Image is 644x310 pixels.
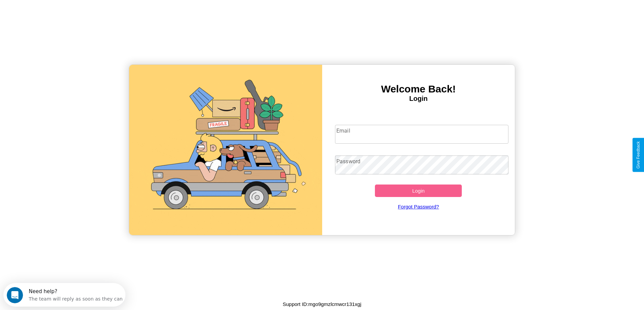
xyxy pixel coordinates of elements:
iframe: Intercom live chat [7,287,23,303]
button: Login [375,185,462,197]
img: gif [129,65,322,235]
p: Support ID: mgo9gmzlcmwcr131xgj [283,300,361,309]
iframe: Intercom live chat discovery launcher [3,283,125,307]
div: Open Intercom Messenger [3,3,126,21]
div: The team will reply as soon as they can [25,11,119,18]
h4: Login [322,95,515,103]
a: Forgot Password? [332,197,505,216]
div: Give Feedback [636,141,641,169]
div: Need help? [25,6,119,11]
h3: Welcome Back! [322,83,515,95]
